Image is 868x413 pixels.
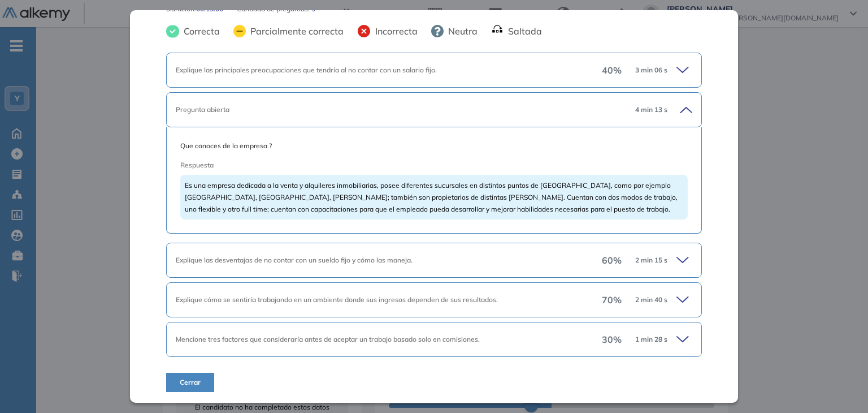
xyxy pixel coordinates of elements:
div: Pregunta abierta [176,105,626,115]
span: 2 min 40 s [635,295,667,305]
span: Explique las principales preocupaciones que tendría al no contar con un salario fijo. [176,66,437,74]
button: Cerrar [166,373,214,392]
span: Saltada [504,24,542,38]
span: Neutra [444,24,478,38]
span: 4 min 13 s [635,105,667,115]
span: 3 min 06 s [635,65,667,75]
span: 2 min 15 s [635,255,667,265]
span: Cerrar [180,377,201,388]
span: 30 % [602,333,622,346]
span: Que conoces de la empresa ? [180,141,687,151]
iframe: Chat Widget [811,359,868,413]
span: Explique cómo se sentiría trabajando en un ambiente donde sus ingresos dependen de sus resultados. [176,295,498,304]
span: 70 % [602,293,622,307]
span: Incorrecta [371,24,418,38]
span: Parcialmente correcta [246,24,344,38]
span: Mencione tres factores que consideraría antes de aceptar un trabajo basado solo en comisiones. [176,335,480,343]
span: Es una empresa dedicada a la venta y alquileres inmobiliarias, posee diferentes sucursales en dis... [185,181,678,213]
span: 40 % [602,63,622,77]
span: Respuesta [180,160,636,170]
div: Widget de chat [811,359,868,413]
span: 1 min 28 s [635,334,667,345]
span: Correcta [179,24,220,38]
span: 60 % [602,253,622,267]
span: Explique las desventajas de no contar con un sueldo fijo y cómo las maneja. [176,256,413,264]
